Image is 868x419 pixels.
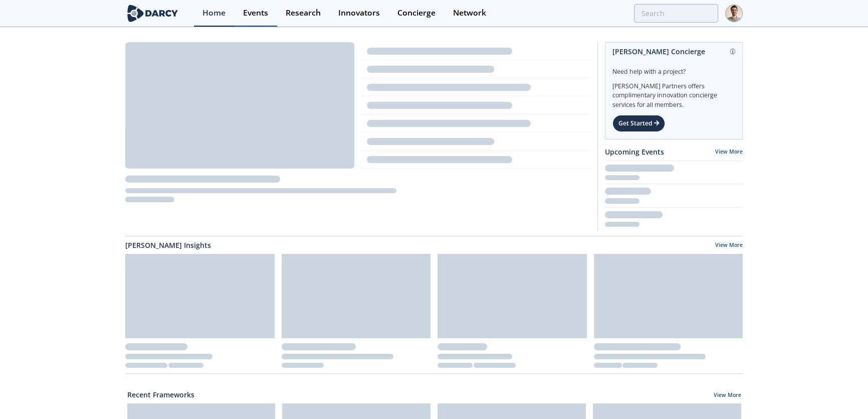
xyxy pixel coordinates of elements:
img: information.svg [730,49,736,54]
div: Research [286,9,321,17]
a: [PERSON_NAME] Insights [125,240,211,250]
a: Upcoming Events [605,147,664,157]
div: Get Started [612,115,665,132]
div: [PERSON_NAME] Partners offers complimentary innovation concierge services for all members. [612,76,735,109]
input: Advanced Search [634,4,718,23]
a: View More [714,391,741,400]
div: Network [453,9,486,17]
img: logo-wide.svg [125,5,180,22]
a: View More [715,148,743,155]
img: Profile [725,5,743,22]
div: Home [202,9,226,17]
div: [PERSON_NAME] Concierge [612,43,735,60]
div: Events [243,9,268,17]
a: Recent Frameworks [127,389,194,400]
a: View More [715,241,743,250]
div: Need help with a project? [612,60,735,76]
div: Concierge [397,9,436,17]
div: Innovators [338,9,380,17]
